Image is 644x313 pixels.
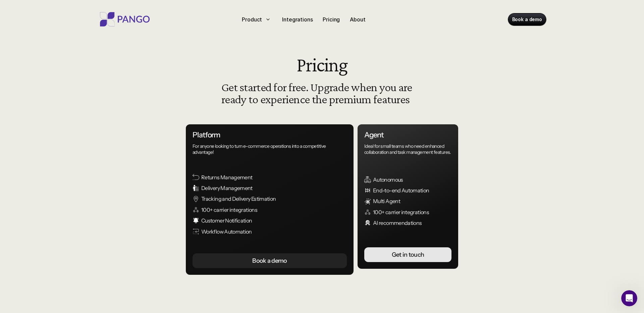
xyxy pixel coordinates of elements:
p: Product [242,15,262,23]
iframe: Intercom live chat [621,290,637,306]
a: Book a demo [508,13,546,25]
p: About [350,15,365,23]
p: Integrations [282,15,313,23]
p: Pricing [323,15,340,23]
a: Integrations [279,14,315,25]
a: About [347,14,368,25]
a: Pricing [320,14,342,25]
p: Book a demo [512,16,542,23]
